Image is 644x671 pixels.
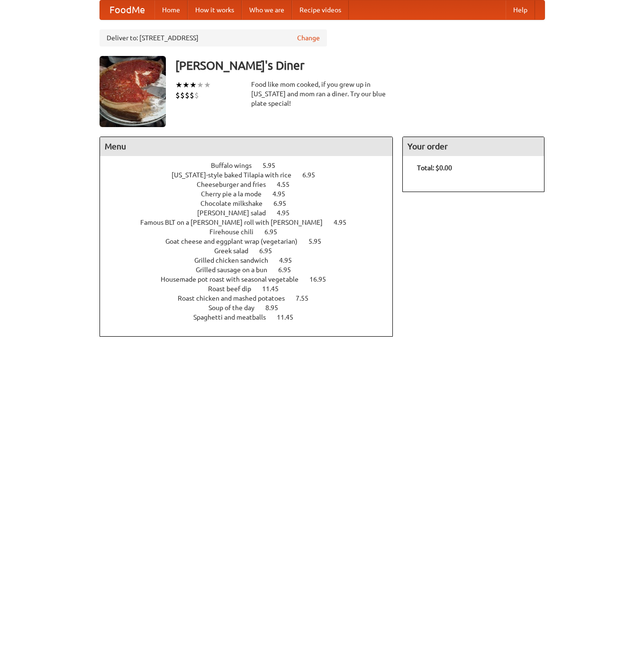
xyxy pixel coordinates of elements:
[208,285,261,293] span: Roast beef dip
[302,171,325,179] span: 6.95
[292,0,349,19] a: Recipe videos
[242,0,292,19] a: Who we are
[100,56,166,127] img: angular.jpg
[204,80,211,90] li: ★
[209,228,263,236] span: Firehouse chili
[100,0,154,19] a: FoodMe
[209,304,296,312] a: Soup of the day 8.95
[272,190,295,198] span: 4.95
[308,238,331,245] span: 5.95
[197,181,275,188] span: Cheeseburger and fries
[140,219,364,226] a: Famous BLT on a [PERSON_NAME] roll with [PERSON_NAME] 4.95
[194,90,199,101] li: $
[265,304,288,312] span: 8.95
[309,276,336,283] span: 16.95
[278,266,300,274] span: 6.95
[165,238,307,245] span: Goat cheese and eggplant wrap (vegetarian)
[190,90,194,101] li: $
[211,162,261,169] span: Buffalo wings
[506,0,535,19] a: Help
[194,257,309,264] a: Grilled chicken sandwich 4.95
[172,171,301,179] span: [US_STATE]-style baked Tilapia with rice
[297,33,320,43] a: Change
[178,294,326,302] a: Roast chicken and mashed potatoes 7.55
[194,257,278,264] span: Grilled chicken sandwich
[209,304,264,312] span: Soup of the day
[193,313,275,321] span: Spaghetti and meatballs
[259,247,281,255] span: 6.95
[251,80,393,108] div: Food like mom cooked, if you grew up in [US_STATE] and mom ran a diner. Try our blue plate special!
[262,285,288,293] span: 11.45
[277,209,299,217] span: 4.95
[140,219,332,226] span: Famous BLT on a [PERSON_NAME] roll with [PERSON_NAME]
[296,294,318,302] span: 7.55
[214,247,258,255] span: Greek salad
[165,238,339,245] a: Goat cheese and eggplant wrap (vegetarian) 5.95
[197,209,307,217] a: [PERSON_NAME] salad 4.95
[201,190,271,198] span: Cherry pie a la mode
[180,90,185,101] li: $
[273,200,296,207] span: 6.95
[100,29,327,46] div: Deliver to: [STREET_ADDRESS]
[211,162,293,169] a: Buffalo wings 5.95
[161,276,308,283] span: Housemade pot roast with seasonal vegetable
[193,313,311,321] a: Spaghetti and meatballs 11.45
[175,56,545,75] h3: [PERSON_NAME]'s Diner
[200,200,272,207] span: Chocolate milkshake
[185,90,190,101] li: $
[100,137,393,156] h4: Menu
[172,171,333,179] a: [US_STATE]-style baked Tilapia with rice 6.95
[196,266,277,274] span: Grilled sausage on a bun
[279,257,301,264] span: 4.95
[403,137,544,156] h4: Your order
[154,0,188,19] a: Home
[417,164,452,172] b: Total: $0.00
[209,228,295,236] a: Firehouse chili 6.95
[197,181,307,188] a: Cheeseburger and fries 4.55
[208,285,296,293] a: Roast beef dip 11.45
[263,162,285,169] span: 5.95
[334,219,356,226] span: 4.95
[264,228,287,236] span: 6.95
[277,181,299,188] span: 4.55
[175,80,182,90] li: ★
[190,80,197,90] li: ★
[196,266,308,274] a: Grilled sausage on a bun 6.95
[188,0,242,19] a: How it works
[200,200,304,207] a: Chocolate milkshake 6.95
[178,294,294,302] span: Roast chicken and mashed potatoes
[197,80,204,90] li: ★
[175,90,180,101] li: $
[214,247,290,255] a: Greek salad 6.95
[182,80,190,90] li: ★
[277,313,303,321] span: 11.45
[201,190,303,198] a: Cherry pie a la mode 4.95
[197,209,275,217] span: [PERSON_NAME] salad
[161,276,344,283] a: Housemade pot roast with seasonal vegetable 16.95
